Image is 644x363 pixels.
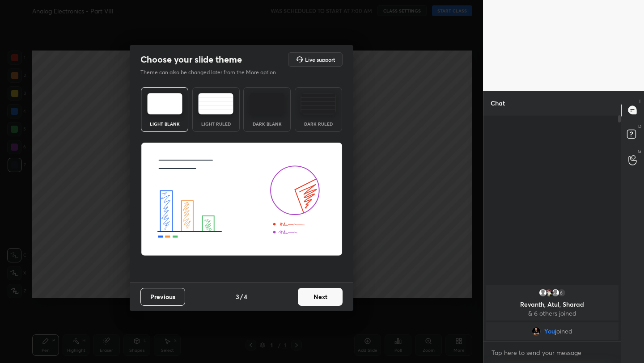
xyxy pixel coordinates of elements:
div: 6 [557,288,566,297]
h4: 4 [244,292,247,301]
img: default.png [538,288,547,297]
img: ae2dc78aa7324196b3024b1bd2b41d2d.jpg [532,327,541,336]
h4: 3 [236,292,239,301]
img: darkTheme.f0cc69e5.svg [250,93,285,114]
button: Previous [140,288,185,306]
button: Next [298,288,343,306]
span: joined [555,328,572,335]
h5: Live support [305,57,335,62]
img: lightTheme.e5ed3b09.svg [147,93,182,114]
p: D [638,123,641,130]
img: lightRuledTheme.5fabf969.svg [198,93,233,114]
div: grid [483,283,621,342]
p: Revanth, Atul, Sharad [491,301,613,308]
img: darkRuledTheme.de295e13.svg [301,93,336,114]
span: You [544,328,555,335]
h4: / [240,292,243,301]
p: & 6 others joined [491,310,613,317]
div: Light Blank [147,122,182,126]
div: Dark Ruled [301,122,336,126]
div: Light Ruled [198,122,234,126]
img: default.png [551,288,560,297]
img: c77e0c7200794f9ca398ad15163e36c4.jpg [545,288,554,297]
p: Chat [483,91,512,115]
div: Dark Blank [249,122,285,126]
p: G [638,148,641,155]
h2: Choose your slide theme [140,54,242,65]
p: Theme can also be changed later from the More option [140,68,285,76]
p: T [639,98,641,105]
img: lightThemeBanner.fbc32fad.svg [141,143,343,256]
